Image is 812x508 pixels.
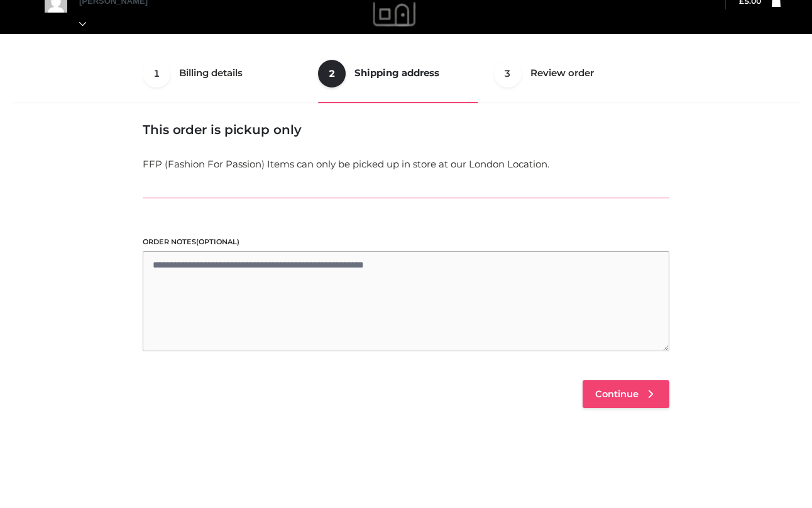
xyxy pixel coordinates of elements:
span: Continue [595,388,639,400]
label: Order notes [143,236,669,248]
h3: This order is pickup only [143,122,669,137]
a: Continue [583,380,669,408]
span: (optional) [196,237,239,246]
p: FFP (Fashion For Passion) Items can only be picked up in store at our London Location. [143,156,669,172]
